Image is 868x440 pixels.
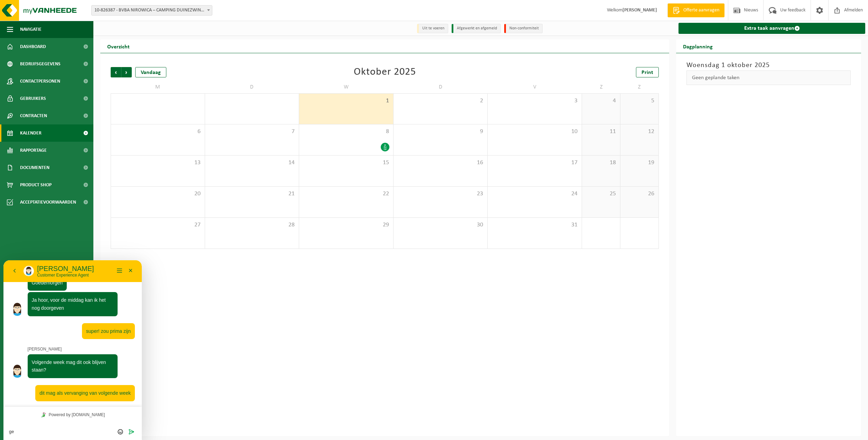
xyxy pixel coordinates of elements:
[491,159,578,167] span: 17
[686,71,851,85] div: Geen geplande taken
[678,23,865,34] a: Extra taak aanvragen
[676,39,720,53] h2: Dagplanning
[491,190,578,198] span: 24
[641,70,653,75] span: Print
[397,128,484,135] span: 9
[91,5,212,16] span: 10-826387 - BVBA NIROWICA – CAMPING DUINEZWIN - BREDENE
[452,24,501,33] li: Afgewerkt en afgemeld
[354,67,416,77] div: Oktober 2025
[20,142,47,159] span: Rapportage
[394,81,488,93] td: D
[491,221,578,229] span: 31
[114,128,201,135] span: 6
[636,67,659,77] a: Print
[622,8,657,13] strong: [PERSON_NAME]
[111,81,205,93] td: M
[417,24,448,33] li: Uit te voeren
[582,81,620,93] td: Z
[135,67,166,77] div: Vandaag
[303,190,390,198] span: 22
[20,38,46,55] span: Dashboard
[682,7,721,14] span: Offerte aanvragen
[585,128,617,135] span: 11
[624,159,655,167] span: 19
[397,159,484,167] span: 16
[397,97,484,105] span: 2
[624,128,655,135] span: 12
[20,194,76,211] span: Acceptatievoorwaarden
[504,24,543,33] li: Non-conformiteit
[114,159,201,167] span: 13
[111,67,121,77] span: Vorige
[299,81,394,93] td: W
[20,21,41,38] span: Navigatie
[205,81,299,93] td: D
[585,190,617,198] span: 25
[488,81,582,93] td: V
[100,39,137,53] h2: Overzicht
[20,159,49,176] span: Documenten
[20,107,47,124] span: Contracten
[20,176,52,194] span: Product Shop
[491,128,578,135] span: 10
[209,159,296,167] span: 14
[397,190,484,198] span: 23
[667,3,724,17] a: Offerte aanvragen
[491,97,578,105] span: 3
[209,190,296,198] span: 21
[114,221,201,229] span: 27
[20,124,41,142] span: Kalender
[620,81,659,93] td: Z
[397,221,484,229] span: 30
[303,159,390,167] span: 15
[20,73,60,90] span: Contactpersonen
[624,97,655,105] span: 5
[209,128,296,135] span: 7
[121,67,132,77] span: Volgende
[3,260,142,440] iframe: chat widget
[585,159,617,167] span: 18
[20,55,61,73] span: Bedrijfsgegevens
[303,97,390,105] span: 1
[686,60,851,71] h3: Woensdag 1 oktober 2025
[303,221,390,229] span: 29
[624,190,655,198] span: 26
[92,6,212,15] span: 10-826387 - BVBA NIROWICA – CAMPING DUINEZWIN - BREDENE
[303,128,390,135] span: 8
[114,190,201,198] span: 20
[585,97,617,105] span: 4
[209,221,296,229] span: 28
[20,90,46,107] span: Gebruikers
